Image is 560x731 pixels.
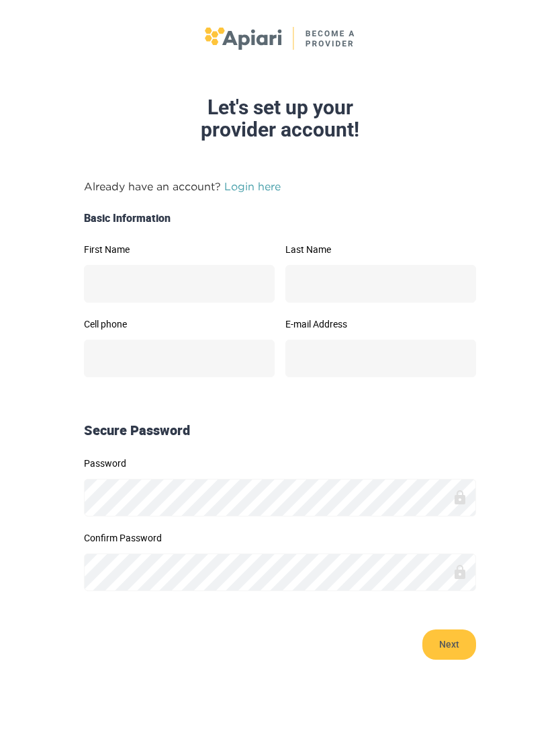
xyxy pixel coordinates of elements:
span: Next [436,629,463,660]
label: Cell phone [84,319,275,329]
label: Password [84,459,476,468]
label: Confirm Password [84,533,476,543]
div: Basic Information [79,210,481,226]
a: Login here [224,180,281,192]
label: E-mail Address [285,319,476,329]
label: First Name [84,245,275,254]
label: Last Name [285,245,476,254]
img: logo [205,27,356,50]
div: Secure Password [79,421,481,440]
button: Next [422,629,476,660]
p: Already have an account? [84,178,476,194]
div: Let's set up your provider account! [17,96,543,141]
